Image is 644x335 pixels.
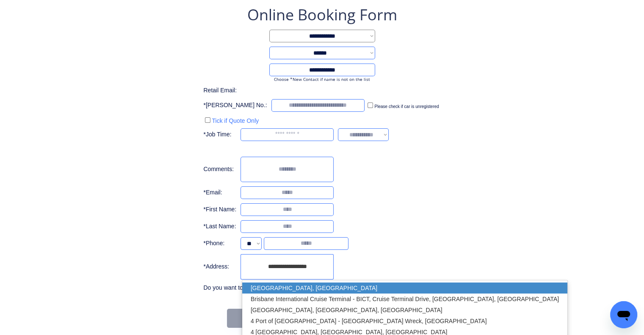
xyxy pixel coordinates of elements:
div: *Job Time: [203,130,236,139]
div: *Phone: [203,239,236,248]
div: Comments: [203,165,236,174]
p: Brisbane International Cruise Terminal - BICT, Cruise Terminal Drive, [GEOGRAPHIC_DATA], [GEOGRAP... [242,293,567,305]
p: 4 Port of [GEOGRAPHIC_DATA] - [GEOGRAPHIC_DATA] Wreck, [GEOGRAPHIC_DATA] [242,316,567,327]
p: [GEOGRAPHIC_DATA], [GEOGRAPHIC_DATA] [242,282,567,293]
div: *Address: [203,263,236,271]
iframe: Button to launch messaging window [610,301,637,328]
p: [GEOGRAPHIC_DATA], [GEOGRAPHIC_DATA], [GEOGRAPHIC_DATA] [242,305,567,316]
div: *First Name: [203,205,236,214]
button: ← Back [227,309,290,328]
div: *[PERSON_NAME] No.: [203,101,267,110]
div: *Email: [203,188,236,197]
div: Do you want to book job at a different address? [203,284,334,292]
div: Choose *New Contact if name is not on the list [269,76,375,82]
div: Online Booking Form [247,4,397,25]
label: Please check if car is unregistered [374,104,439,109]
label: Tick if Quote Only [212,117,259,124]
div: *Last Name: [203,222,236,231]
div: Retail Email: [203,86,246,95]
